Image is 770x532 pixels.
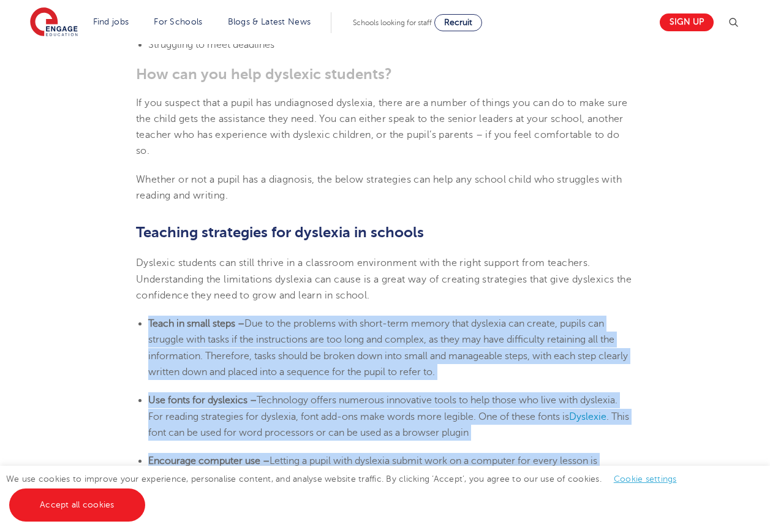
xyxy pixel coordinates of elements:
[660,13,714,31] a: Sign up
[148,455,627,499] span: Letting a pupil with dyslexia submit work on a computer for every lesson is advised, as handwriti...
[148,318,244,329] b: Teach in small steps –
[263,455,270,466] b: –
[9,488,145,522] a: Accept all cookies
[30,7,78,38] img: Engage Education
[148,395,257,406] b: Use fonts for dyslexics –
[148,411,629,438] span: . This font can be used for word processors or can be used as a browser plugin
[444,18,472,27] span: Recruit
[148,455,260,466] b: Encourage computer use
[6,474,689,509] span: We use cookies to improve your experience, personalise content, and analyse website traffic. By c...
[93,17,129,26] a: Find jobs
[136,224,424,241] b: Teaching strategies for dyslexia in schools
[614,474,677,484] a: Cookie settings
[148,39,274,50] span: Struggling to meet deadlines
[569,411,606,422] a: Dyslexie
[353,18,432,27] span: Schools looking for staff
[154,17,202,26] a: For Schools
[148,318,628,378] span: Due to the problems with short-term memory that dyslexia can create, pupils can struggle with tas...
[136,257,632,301] span: Dyslexic students can still thrive in a classroom environment with the right support from teacher...
[136,174,622,201] span: Whether or not a pupil has a diagnosis, the below strategies can help any school child who strugg...
[148,395,617,422] span: Technology offers numerous innovative tools to help those who live with dyslexia. For reading str...
[136,66,392,83] b: How can you help dyslexic students?
[434,14,482,31] a: Recruit
[228,17,311,26] a: Blogs & Latest News
[136,97,627,157] span: If you suspect that a pupil has undiagnosed dyslexia, there are a number of things you can do to ...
